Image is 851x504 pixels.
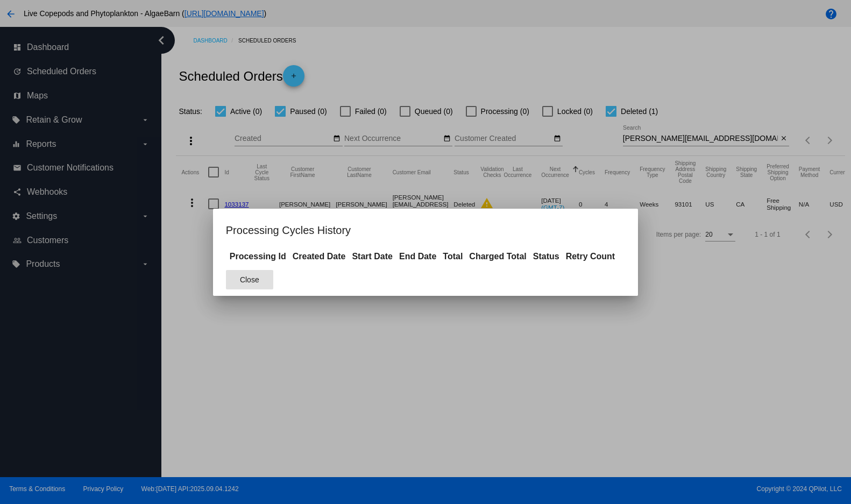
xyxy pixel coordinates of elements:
th: Processing Id [227,251,289,262]
th: End Date [396,251,439,262]
th: Status [530,251,562,262]
th: Charged Total [466,251,529,262]
button: Close dialog [226,270,273,289]
span: Close [240,275,259,284]
th: Retry Count [563,251,618,262]
th: Start Date [349,251,395,262]
th: Total [440,251,465,262]
h1: Processing Cycles History [226,222,625,239]
th: Created Date [290,251,349,262]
